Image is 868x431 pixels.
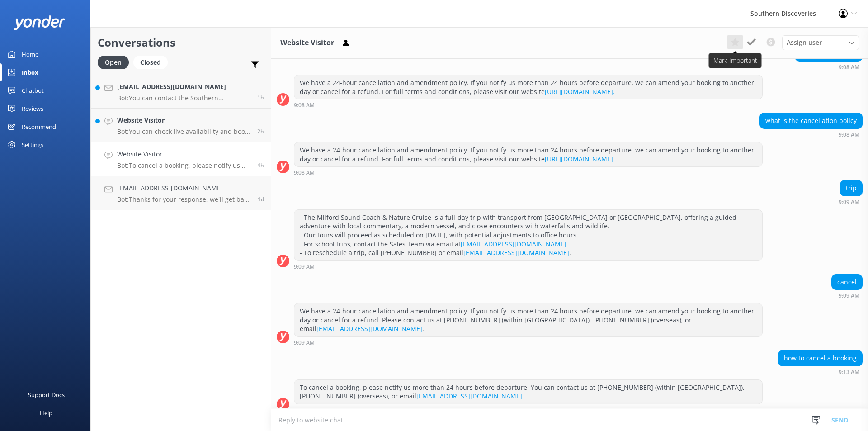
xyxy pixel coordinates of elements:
[294,102,763,108] div: Oct 01 2025 09:08am (UTC +13:00) Pacific/Auckland
[257,94,264,101] span: Oct 01 2025 12:11pm (UTC +13:00) Pacific/Auckland
[98,57,133,67] a: Open
[840,180,862,196] div: trip
[760,113,862,128] div: what is the cancellation policy
[294,407,315,413] strong: 9:13 AM
[782,35,859,50] div: Assign User
[795,64,863,70] div: Oct 01 2025 09:08am (UTC +13:00) Pacific/Auckland
[22,99,43,118] div: Reviews
[463,248,569,257] a: [EMAIL_ADDRESS][DOMAIN_NAME]
[28,386,65,404] div: Support Docs
[22,63,38,81] div: Inbox
[787,38,822,47] span: Assign user
[257,161,264,169] span: Oct 01 2025 09:13am (UTC +13:00) Pacific/Auckland
[294,169,763,175] div: Oct 01 2025 09:08am (UTC +13:00) Pacific/Auckland
[294,142,762,166] div: We have a 24-hour cancellation and amendment policy. If you notify us more than 24 hours before d...
[294,103,315,108] strong: 9:08 AM
[831,292,863,298] div: Oct 01 2025 09:09am (UTC +13:00) Pacific/Auckland
[40,404,52,422] div: Help
[22,136,43,154] div: Settings
[778,369,863,375] div: Oct 01 2025 09:13am (UTC +13:00) Pacific/Auckland
[258,195,264,203] span: Sep 29 2025 10:40pm (UTC +13:00) Pacific/Auckland
[294,340,315,346] strong: 9:09 AM
[117,195,251,204] p: Bot: Thanks for your response, we'll get back to you as soon as we can during opening hours.
[545,155,615,163] a: [URL][DOMAIN_NAME].
[294,264,315,270] strong: 9:09 AM
[294,210,762,260] div: - The Milford Sound Coach & Nature Cruise is a full-day trip with transport from [GEOGRAPHIC_DATA...
[14,15,66,30] img: yonder-white-logo.png
[91,142,271,176] a: Website VisitorBot:To cancel a booking, please notify us more than 24 hours before departure. You...
[759,131,863,137] div: Oct 01 2025 09:08am (UTC +13:00) Pacific/Auckland
[22,118,56,136] div: Recommend
[294,339,763,346] div: Oct 01 2025 09:09am (UTC +13:00) Pacific/Auckland
[117,128,250,136] p: Bot: You can check live availability and book your Milford Sound adventure on our website!
[133,57,172,67] a: Closed
[416,392,522,400] a: [EMAIL_ADDRESS][DOMAIN_NAME]
[117,161,250,170] p: Bot: To cancel a booking, please notify us more than 24 hours before departure. You can contact u...
[839,65,859,70] strong: 9:08 AM
[98,56,129,69] div: Open
[839,199,859,205] strong: 9:09 AM
[294,263,763,270] div: Oct 01 2025 09:09am (UTC +13:00) Pacific/Auckland
[294,75,762,99] div: We have a 24-hour cancellation and amendment policy. If you notify us more than 24 hours before d...
[98,34,264,51] h2: Conversations
[91,109,271,142] a: Website VisitorBot:You can check live availability and book your Milford Sound adventure on our w...
[294,170,315,175] strong: 9:08 AM
[117,82,250,92] h4: [EMAIL_ADDRESS][DOMAIN_NAME]
[22,81,44,99] div: Chatbot
[839,199,863,205] div: Oct 01 2025 09:09am (UTC +13:00) Pacific/Auckland
[257,128,264,135] span: Oct 01 2025 11:10am (UTC +13:00) Pacific/Auckland
[280,37,334,49] h3: Website Visitor
[461,240,566,248] a: [EMAIL_ADDRESS][DOMAIN_NAME]
[117,115,250,125] h4: Website Visitor
[294,303,762,336] div: We have a 24-hour cancellation and amendment policy. If you notify us more than 24 hours before d...
[294,407,763,413] div: Oct 01 2025 09:13am (UTC +13:00) Pacific/Auckland
[294,380,762,404] div: To cancel a booking, please notify us more than 24 hours before departure. You can contact us at ...
[839,132,859,137] strong: 9:08 AM
[839,293,859,298] strong: 9:09 AM
[117,94,250,102] p: Bot: You can contact the Southern Discoveries team by phone at [PHONE_NUMBER] within [GEOGRAPHIC_...
[117,149,250,159] h4: Website Visitor
[778,350,862,366] div: how to cancel a booking
[316,324,422,333] a: [EMAIL_ADDRESS][DOMAIN_NAME]
[133,56,168,69] div: Closed
[91,176,271,210] a: [EMAIL_ADDRESS][DOMAIN_NAME]Bot:Thanks for your response, we'll get back to you as soon as we can...
[839,369,859,375] strong: 9:13 AM
[117,183,251,193] h4: [EMAIL_ADDRESS][DOMAIN_NAME]
[91,75,271,109] a: [EMAIL_ADDRESS][DOMAIN_NAME]Bot:You can contact the Southern Discoveries team by phone at [PHONE_...
[22,45,38,63] div: Home
[545,87,615,96] a: [URL][DOMAIN_NAME].
[832,275,862,290] div: cancel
